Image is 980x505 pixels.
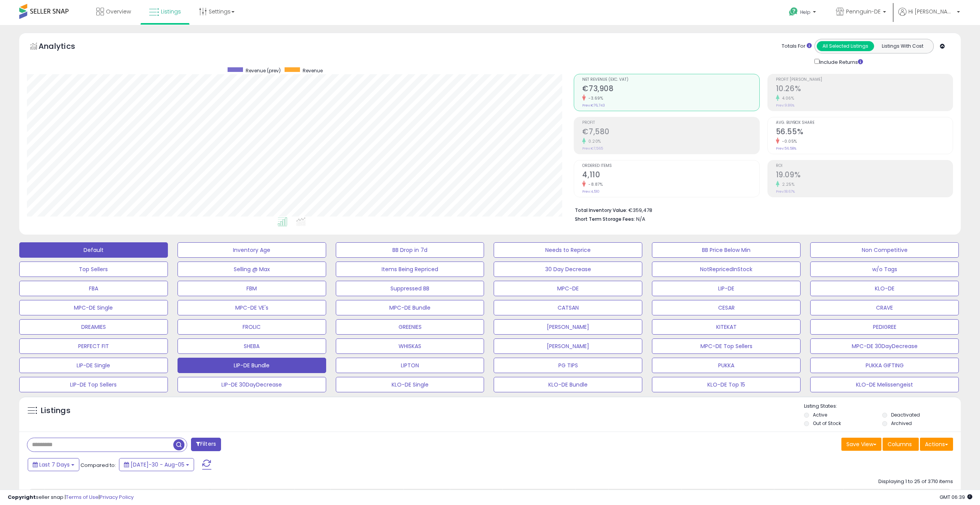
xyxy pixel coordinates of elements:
button: KLO-DE Bundle [494,377,642,392]
span: Help [800,9,811,15]
h2: 56.55% [776,127,953,138]
span: Hi [PERSON_NAME] [908,8,955,15]
button: MPC-DE 30DayDecrease [810,338,959,354]
h2: 19.09% [776,170,953,181]
button: KLO-DE Melissengeist [810,377,959,392]
button: [PERSON_NAME] [494,338,642,354]
button: Last 7 Days [28,458,79,471]
button: MPC-DE Bundle [336,300,484,315]
button: FBA [19,281,168,296]
button: CESAR [652,300,801,315]
small: -0.05% [779,138,797,144]
b: Total Inventory Value: [575,207,627,213]
button: MPC-DE Top Sellers [652,338,801,354]
button: MPC-DE [494,281,642,296]
span: Pennguin-DE [846,8,881,15]
button: Actions [920,438,953,451]
h5: Listings [41,405,70,416]
button: Listings With Cost [874,41,931,51]
small: 2.25% [779,182,795,187]
button: Columns [883,438,919,451]
small: 0.20% [586,138,601,144]
button: Items Being Repriced [336,262,484,277]
span: Avg. Buybox Share [776,121,953,125]
button: Filters [191,438,221,451]
span: Ordered Items [582,164,759,168]
div: seller snap | | [8,494,134,501]
i: Get Help [789,7,798,17]
button: SHEBA [178,338,326,354]
label: Out of Stock [813,420,841,427]
button: 30 Day Decrease [494,262,642,277]
div: Include Returns [809,57,872,66]
a: Hi [PERSON_NAME] [898,8,960,25]
span: Profit [582,121,759,125]
small: 4.06% [779,95,794,101]
button: Selling @ Max [178,262,326,277]
button: KLO-DE Top 15 [652,377,801,392]
button: [PERSON_NAME] [494,319,642,335]
button: MPC-DE VE's [178,300,326,315]
p: Listing States: [804,403,961,410]
span: Net Revenue (Exc. VAT) [582,78,759,82]
button: Top Sellers [19,262,168,277]
button: FBM [178,281,326,296]
button: Save View [841,438,881,451]
a: Help [783,1,824,25]
a: Terms of Use [66,493,99,501]
small: -3.69% [586,95,603,101]
span: Revenue (prev) [246,67,281,74]
span: Columns [888,440,912,448]
button: LIP-DE Bundle [178,358,326,373]
div: Totals For [782,43,812,50]
button: PG TIPS [494,358,642,373]
h2: €7,580 [582,127,759,138]
button: CATSAN [494,300,642,315]
button: Suppressed BB [336,281,484,296]
span: Last 7 Days [39,461,70,468]
button: [DATE]-30 - Aug-05 [119,458,194,471]
h2: €73,908 [582,84,759,95]
button: WHISKAS [336,338,484,354]
label: Archived [891,420,912,427]
span: ROI [776,164,953,168]
small: Prev: 4,510 [582,189,600,194]
b: Short Term Storage Fees: [575,216,635,222]
button: LIP-DE [652,281,801,296]
span: Revenue [303,67,323,74]
button: Non Competitive [810,242,959,258]
span: 2025-08-13 06:39 GMT [940,493,972,501]
button: MPC-DE Single [19,300,168,315]
button: w/o Tags [810,262,959,277]
small: Prev: €76,743 [582,103,605,108]
button: DREAMIES [19,319,168,335]
small: Prev: 9.86% [776,103,794,108]
button: LIP-DE Single [19,358,168,373]
label: Deactivated [891,412,920,418]
span: Overview [106,8,131,15]
strong: Copyright [8,493,36,501]
h2: 4,110 [582,170,759,181]
button: KLO-DE [810,281,959,296]
h2: 10.26% [776,84,953,95]
button: BB Drop in 7d [336,242,484,258]
button: GREENIES [336,319,484,335]
button: KLO-DE Single [336,377,484,392]
li: €359,478 [575,205,947,214]
button: FROLIC [178,319,326,335]
button: NotRepricedInStock [652,262,801,277]
button: PEDIGREE [810,319,959,335]
span: Listings [161,8,181,15]
h5: Analytics [39,41,90,53]
button: Needs to Reprice [494,242,642,258]
span: N/A [636,215,645,223]
button: LIP-DE 30DayDecrease [178,377,326,392]
button: PERFECT FIT [19,338,168,354]
span: [DATE]-30 - Aug-05 [131,461,184,468]
a: Privacy Policy [100,493,134,501]
small: Prev: €7,565 [582,146,603,151]
label: Active [813,412,827,418]
button: Default [19,242,168,258]
span: Compared to: [80,462,116,469]
div: Displaying 1 to 25 of 3710 items [878,478,953,485]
